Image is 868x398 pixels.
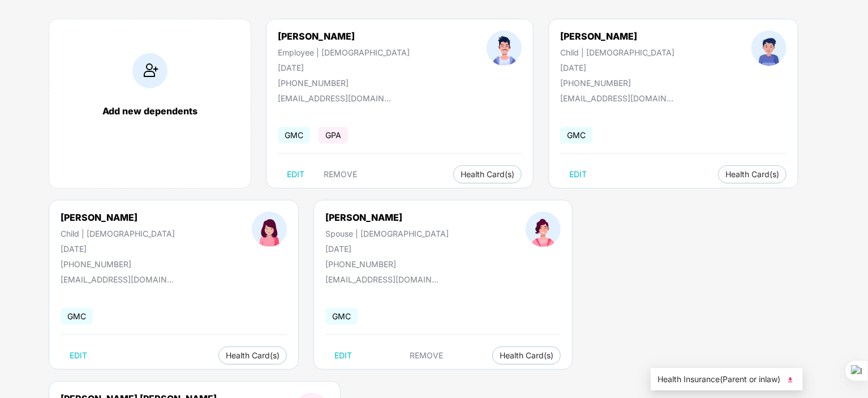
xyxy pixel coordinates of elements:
div: [PERSON_NAME] [278,31,410,42]
div: [EMAIL_ADDRESS][DOMAIN_NAME] [61,275,174,284]
span: EDIT [287,170,304,179]
span: GMC [560,127,592,143]
div: Spouse | [DEMOGRAPHIC_DATA] [325,229,449,238]
span: Health Card(s) [461,172,514,177]
img: profileImage [487,31,522,66]
button: EDIT [325,346,361,365]
span: EDIT [70,351,87,360]
img: profileImage [526,212,561,247]
div: [EMAIL_ADDRESS][DOMAIN_NAME] [325,275,439,284]
button: Health Card(s) [718,165,787,183]
div: [DATE] [61,244,175,254]
div: [EMAIL_ADDRESS][DOMAIN_NAME] [560,93,673,103]
span: Health Insurance(Parent or inlaw) [658,373,796,386]
button: Health Card(s) [218,346,287,365]
div: [PHONE_NUMBER] [325,259,449,269]
span: EDIT [334,351,352,360]
div: [EMAIL_ADDRESS][DOMAIN_NAME] [278,93,391,103]
img: addIcon [132,53,167,88]
button: Health Card(s) [453,165,522,183]
span: EDIT [569,170,587,179]
span: Health Card(s) [725,172,779,177]
div: [DATE] [278,63,410,72]
div: Employee | [DEMOGRAPHIC_DATA] [278,48,410,57]
span: Health Card(s) [226,353,280,358]
div: [DATE] [560,63,674,72]
div: [PHONE_NUMBER] [61,259,175,269]
img: svg+xml;base64,PHN2ZyB4bWxucz0iaHR0cDovL3d3dy53My5vcmcvMjAwMC9zdmciIHhtbG5zOnhsaW5rPSJodHRwOi8vd3... [785,374,796,386]
div: [PERSON_NAME] [325,212,449,223]
span: GMC [325,308,358,324]
span: REMOVE [324,170,357,179]
div: Child | [DEMOGRAPHIC_DATA] [61,229,175,238]
div: [PHONE_NUMBER] [278,78,410,88]
button: EDIT [278,165,313,183]
div: [PERSON_NAME] [61,212,175,223]
span: GPA [319,127,348,143]
img: profileImage [751,31,787,66]
button: EDIT [61,346,96,365]
div: Child | [DEMOGRAPHIC_DATA] [560,48,674,57]
div: [DATE] [325,244,449,254]
button: Health Card(s) [492,346,561,365]
img: profileImage [252,212,287,247]
span: REMOVE [410,351,444,360]
button: EDIT [560,165,596,183]
div: [PERSON_NAME] [560,31,674,42]
button: REMOVE [315,165,366,183]
span: Health Card(s) [500,353,553,358]
button: REMOVE [401,346,453,365]
div: Add new dependents [61,105,239,117]
span: GMC [278,127,310,143]
div: [PHONE_NUMBER] [560,78,674,88]
span: GMC [61,308,93,324]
